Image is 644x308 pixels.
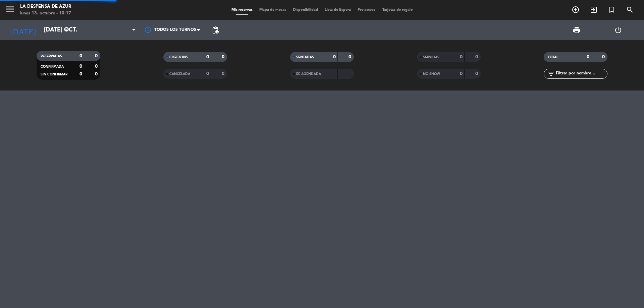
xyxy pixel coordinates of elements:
i: exit_to_app [590,6,598,14]
i: turned_in_not [608,6,616,14]
div: LOG OUT [597,20,639,40]
strong: 0 [587,55,589,59]
i: [DATE] [5,23,41,38]
strong: 0 [475,55,479,59]
div: La Despensa de Azur [20,3,71,10]
i: filter_list [547,70,555,78]
span: CHECK INS [169,56,188,59]
span: CANCELADA [169,72,190,76]
span: CONFIRMADA [41,65,64,68]
strong: 0 [348,55,353,59]
span: SENTADAS [296,56,314,59]
span: pending_actions [211,26,219,34]
strong: 0 [79,54,82,58]
span: Pre-acceso [354,8,379,12]
span: NO SHOW [423,72,440,76]
strong: 0 [206,71,209,76]
strong: 0 [95,64,99,69]
strong: 0 [222,71,226,76]
span: RESERVADAS [41,55,62,58]
strong: 0 [95,72,99,76]
button: menu [5,4,15,16]
strong: 0 [79,64,82,69]
strong: 0 [79,72,82,76]
span: RE AGENDADA [296,72,321,76]
span: Mis reservas [228,8,256,12]
input: Filtrar por nombre... [555,70,607,77]
strong: 0 [460,55,463,59]
i: power_settings_new [614,26,622,34]
span: SERVIDAS [423,56,439,59]
span: print [573,26,581,34]
strong: 0 [460,71,463,76]
i: arrow_drop_down [62,26,70,34]
span: Lista de Espera [321,8,354,12]
span: SIN CONFIRMAR [41,73,67,76]
strong: 0 [95,54,99,58]
span: Tarjetas de regalo [379,8,416,12]
strong: 0 [475,71,479,76]
strong: 0 [206,55,209,59]
span: Mapa de mesas [256,8,289,12]
div: lunes 13. octubre - 10:17 [20,10,71,17]
i: search [626,6,634,14]
span: Disponibilidad [289,8,321,12]
span: TOTAL [548,56,558,59]
strong: 0 [333,55,336,59]
strong: 0 [602,55,606,59]
i: add_circle_outline [572,6,580,14]
i: menu [5,4,15,14]
strong: 0 [222,55,226,59]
